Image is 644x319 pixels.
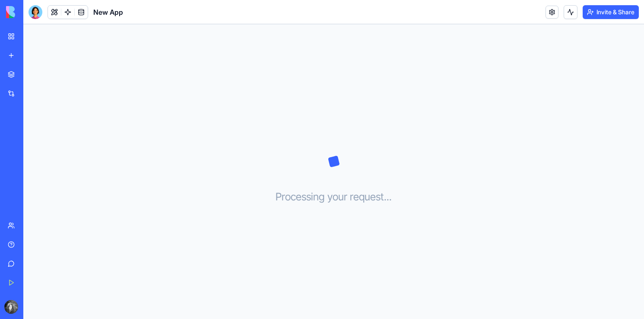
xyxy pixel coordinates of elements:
button: Invite & Share [583,5,639,19]
span: . [384,190,387,204]
h3: Processing your request [276,190,392,204]
span: . [387,190,389,204]
img: ACg8ocLe9Hg-4nrRnNKFSEUDRH_81iZdge5_GJMo6E7DkAtXgDoZZdfS2A=s96-c [4,300,18,314]
span: New App [93,7,123,17]
span: . [389,190,392,204]
img: logo [6,6,60,18]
